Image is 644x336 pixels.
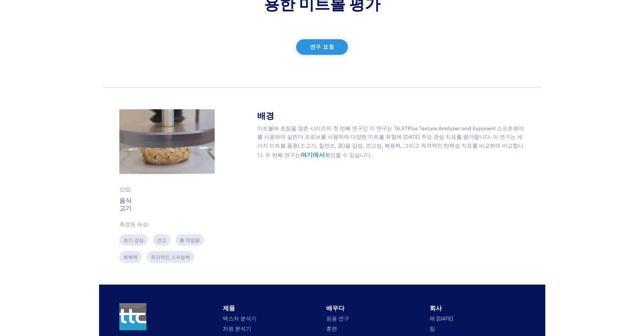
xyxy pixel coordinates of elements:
[123,253,138,260] font: 회복력
[326,314,349,322] a: 응용 연구
[119,220,149,228] font: 측정된 속성:
[326,304,344,312] font: 배우다
[310,44,334,50] font: 연구 요청
[157,237,166,243] font: 견고
[430,304,442,312] font: 회사
[257,124,524,159] font: 미트볼에 초점을 맞춘 시리즈의 첫 번째 연구인 이 연구는 TA.XTPlus Texture Analyzer and Exponent 소프트웨어를 사용하여 실린더 프로브를 사용하여...
[223,314,257,322] a: 텍스처 분석기
[119,185,132,193] font: 산업:
[119,204,132,212] font: 고기
[430,314,453,322] a: 에 [DATE]
[223,304,235,312] font: 제품
[119,196,132,204] font: 음식
[326,324,337,332] a: 훈련
[180,237,200,243] font: 총 작업량
[325,151,374,158] font: 확인할 수 있습니다 .
[119,303,146,330] img: ttc_logo_1x1_v1.0.png
[151,253,190,260] font: 즉각적인 스프링백
[257,109,274,121] font: 배경
[296,39,348,55] button: 연구 요청
[123,237,144,243] font: 초기 강성
[223,324,251,332] a: 차원 분석기
[301,150,325,159] a: 여기에서
[430,324,435,332] a: 팀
